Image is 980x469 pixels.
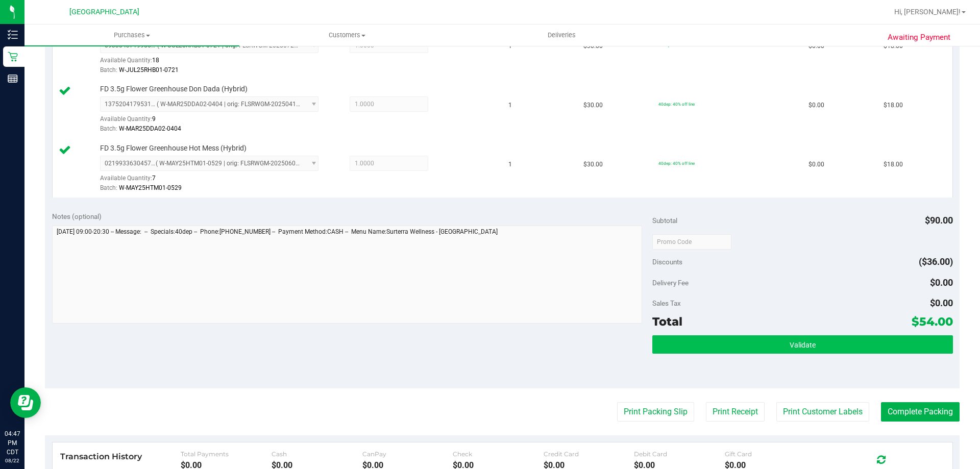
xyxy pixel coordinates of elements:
[8,30,18,40] inline-svg: Inventory
[930,277,953,288] span: $0.00
[119,125,181,132] span: W-MAR25DDA02-0404
[790,341,816,349] span: Validate
[884,101,903,110] span: $18.00
[272,450,362,458] div: Cash
[888,32,950,43] span: Awaiting Payment
[534,31,590,40] span: Deliveries
[119,184,182,191] span: W-MAY25HTM01-0529
[658,161,695,166] span: 40dep: 40% off line
[508,101,512,110] span: 1
[884,160,903,169] span: $18.00
[453,450,544,458] div: Check
[100,171,330,191] div: Available Quantity:
[583,160,603,169] span: $30.00
[100,125,117,132] span: Batch:
[5,457,20,464] p: 08/22
[652,234,731,250] input: Promo Code
[617,402,694,422] button: Print Packing Slip
[706,402,765,422] button: Print Receipt
[8,73,18,84] inline-svg: Reports
[100,184,117,191] span: Batch:
[508,160,512,169] span: 1
[239,24,454,46] a: Customers
[8,52,18,62] inline-svg: Retail
[919,256,953,267] span: ($36.00)
[808,160,824,169] span: $0.00
[52,212,102,220] span: Notes (optional)
[152,57,159,64] span: 18
[808,101,824,110] span: $0.00
[5,429,20,457] p: 04:47 PM CDT
[119,66,179,73] span: W-JUL25RHB01-0721
[894,8,961,16] span: Hi, [PERSON_NAME]!
[24,31,239,40] span: Purchases
[881,402,960,422] button: Complete Packing
[658,102,695,107] span: 40dep: 40% off line
[925,215,953,226] span: $90.00
[181,450,272,458] div: Total Payments
[544,450,634,458] div: Credit Card
[634,450,725,458] div: Debit Card
[930,298,953,308] span: $0.00
[100,53,330,73] div: Available Quantity:
[776,402,869,422] button: Print Customer Labels
[652,253,682,271] span: Discounts
[652,299,681,307] span: Sales Tax
[100,112,330,132] div: Available Quantity:
[454,24,669,46] a: Deliveries
[152,115,156,122] span: 9
[652,314,682,329] span: Total
[10,387,41,418] iframe: Resource center
[100,66,117,73] span: Batch:
[69,8,139,16] span: [GEOGRAPHIC_DATA]
[725,450,816,458] div: Gift Card
[652,279,689,287] span: Delivery Fee
[100,84,248,94] span: FD 3.5g Flower Greenhouse Don Dada (Hybrid)
[652,335,952,354] button: Validate
[100,143,247,153] span: FD 3.5g Flower Greenhouse Hot Mess (Hybrid)
[24,24,239,46] a: Purchases
[652,216,677,225] span: Subtotal
[152,175,156,182] span: 7
[240,31,454,40] span: Customers
[362,450,453,458] div: CanPay
[583,101,603,110] span: $30.00
[912,314,953,329] span: $54.00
